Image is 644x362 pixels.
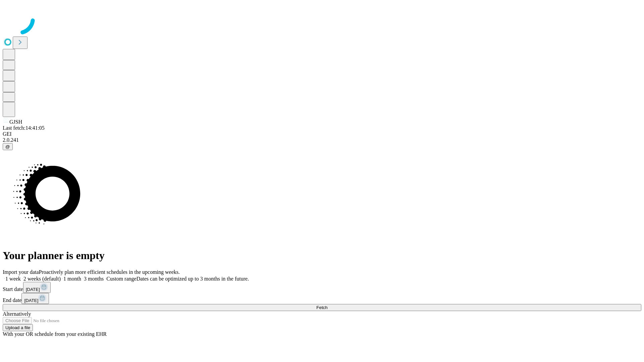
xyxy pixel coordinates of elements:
[23,276,61,282] span: 2 weeks (default)
[21,293,49,304] button: [DATE]
[84,276,104,282] span: 3 months
[5,144,10,149] span: @
[5,276,21,282] span: 1 week
[3,282,641,293] div: Start date
[3,269,39,275] span: Import your data
[3,125,45,131] span: Last fetch: 14:41:05
[3,131,641,137] div: GEI
[3,249,641,262] h1: Your planner is empty
[63,276,81,282] span: 1 month
[3,304,641,311] button: Fetch
[137,276,249,282] span: Dates can be optimized up to 3 months in the future.
[26,287,40,292] span: [DATE]
[9,119,22,125] span: GJSH
[3,331,107,337] span: With your OR schedule from your existing EHR
[3,311,31,317] span: Alternatively
[106,276,136,282] span: Custom range
[3,137,641,143] div: 2.0.241
[24,298,38,303] span: [DATE]
[316,305,327,310] span: Fetch
[3,143,13,150] button: @
[39,269,180,275] span: Proactively plan more efficient schedules in the upcoming weeks.
[3,293,641,304] div: End date
[3,324,33,331] button: Upload a file
[23,282,51,293] button: [DATE]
